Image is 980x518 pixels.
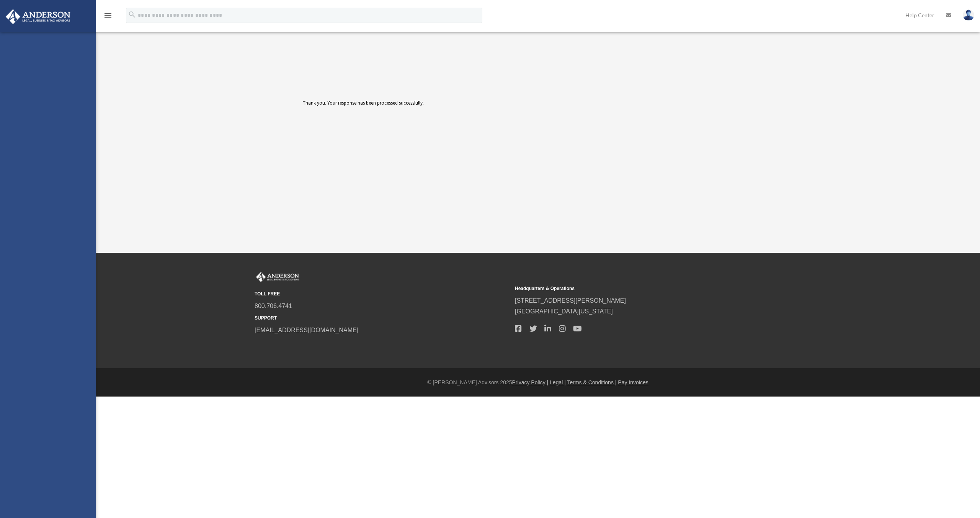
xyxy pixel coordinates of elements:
[103,13,113,20] a: menu
[255,272,301,282] img: Anderson Advisors Platinum Portal
[515,297,626,304] a: [STREET_ADDRESS][PERSON_NAME]
[96,378,980,387] div: © [PERSON_NAME] Advisors 2025
[618,379,648,385] a: Pay Invoices
[515,308,613,315] a: [GEOGRAPHIC_DATA][US_STATE]
[303,99,588,156] div: Thank you. Your response has been processed successfully.
[255,314,510,322] small: SUPPORT
[3,9,73,24] img: Anderson Advisors Platinum Portal
[103,11,113,20] i: menu
[963,10,974,21] img: User Pic
[550,379,566,385] a: Legal |
[515,285,770,293] small: Headquarters & Operations
[567,379,617,385] a: Terms & Conditions |
[128,10,136,19] i: search
[512,379,549,385] a: Privacy Policy |
[255,290,510,298] small: TOLL FREE
[255,303,292,309] a: 800.706.4741
[255,327,358,333] a: [EMAIL_ADDRESS][DOMAIN_NAME]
